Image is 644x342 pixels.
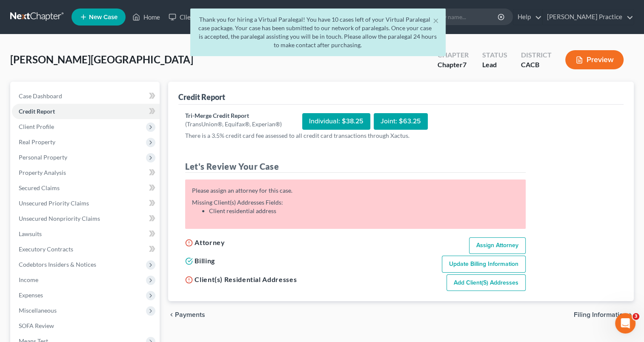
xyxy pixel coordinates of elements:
[374,113,428,130] div: Joint: $63.25
[7,164,163,231] div: Emma says…
[178,92,225,102] div: Credit Report
[6,3,22,20] button: go back
[185,256,215,266] h5: Billing
[19,108,55,115] span: Credit Report
[192,186,519,195] div: Please assign an attorney for this case.
[19,322,54,329] span: SOFA Review
[627,311,634,318] i: chevron_right
[469,237,526,254] a: Assign Attorney
[27,277,34,284] button: Emoji picker
[7,54,163,130] div: Emma says…
[19,138,55,145] span: Real Property
[41,4,97,11] h1: [PERSON_NAME]
[197,15,439,49] div: Thank you for hiring a Virtual Paralegal! You have 10 cases left of your Virtual Paralegal case p...
[12,242,160,257] a: Executory Contracts
[40,277,47,284] button: Gif picker
[19,215,100,222] span: Unsecured Nonpriority Claims
[185,160,526,173] h4: Let's Review Your Case
[7,130,163,163] div: Carla says…
[463,60,467,68] span: 7
[146,274,160,287] button: Send a message…
[185,274,297,285] h5: Client(s) Residential Addresses
[7,13,163,55] div: Carla says…
[19,184,60,191] span: Secured Claims
[574,311,627,318] span: Filing Information
[19,199,89,207] span: Unsecured Priority Claims
[54,277,61,284] button: Start recording
[24,5,38,18] img: Profile image for Emma
[7,231,163,273] div: Carla says…
[442,256,526,273] a: Update Billing Information
[19,123,54,130] span: Client Profile
[175,311,205,318] span: Payments
[31,231,163,266] div: You are missing [PERSON_NAME]. Do we know who our paralegal is that we will be working with?
[12,318,160,333] a: SOFA Review
[41,11,58,19] p: Active
[433,15,439,26] button: ×
[482,60,507,70] div: Lead
[12,211,160,226] a: Unsecured Nonpriority Claims
[192,198,519,215] div: Missing Client(s) Addresses Fields:
[633,313,639,320] span: 3
[521,60,552,70] div: CACB
[19,291,43,299] span: Expenses
[19,154,67,161] span: Personal Property
[19,92,62,100] span: Case Dashboard
[7,259,163,274] textarea: Message…
[12,104,160,119] a: Credit Report
[37,18,157,43] div: I have been waiting 48 hours to be contacted by a virtual paralegal. What can I do to expedite th...
[447,274,526,291] a: Add Client(s) Addresses
[12,196,160,211] a: Unsecured Priority Claims
[185,131,526,140] p: There is a 3.5% credit card fee assessed to all credit card transactions through Xactus.
[438,60,469,70] div: Chapter
[185,120,282,128] div: (TransUnion®, Equifax®, Experian®)
[209,207,519,215] li: Client residential address
[574,311,634,318] button: Filing Information chevron_right
[195,238,225,246] span: Attorney
[37,135,157,151] div: Did he assign all 6 cases to a paralegal?
[615,313,635,333] iframe: Intercom live chat
[19,245,73,253] span: Executory Contracts
[19,261,96,268] span: Codebtors Insiders & Notices
[31,13,163,48] div: I have been waiting 48 hours to be contacted by a virtual paralegal. What can I do to expedite th...
[14,169,133,219] div: It looks like they're assigned to the following cases: [PERSON_NAME], [PERSON_NAME], [PERSON_NAME...
[12,226,160,242] a: Lawsuits
[19,169,66,176] span: Property Analysis
[13,277,20,284] button: Upload attachment
[12,88,160,104] a: Case Dashboard
[37,236,157,261] div: You are missing [PERSON_NAME]. Do we know who our paralegal is that we will be working with?
[302,113,370,130] div: Individual: $38.25
[168,311,175,318] i: chevron_left
[168,311,205,318] button: chevron_left Payments
[185,111,282,120] div: Tri-Merge Credit Report
[12,180,160,196] a: Secured Claims
[31,130,163,157] div: Did he assign all 6 cases to a paralegal?
[12,165,160,180] a: Property Analysis
[19,230,42,237] span: Lawsuits
[19,276,38,283] span: Income
[14,60,133,118] div: Hi [PERSON_NAME]! I have a note from our Account Manager, [PERSON_NAME], that he spoke with [PERS...
[19,307,57,314] span: Miscellaneous
[133,3,149,20] button: Home
[7,54,140,123] div: Hi [PERSON_NAME]! I have a note from our Account Manager, [PERSON_NAME], that he spoke with [PERS...
[7,164,140,224] div: It looks like they're assigned to the following cases:[PERSON_NAME], [PERSON_NAME], [PERSON_NAME]...
[149,3,165,19] div: Close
